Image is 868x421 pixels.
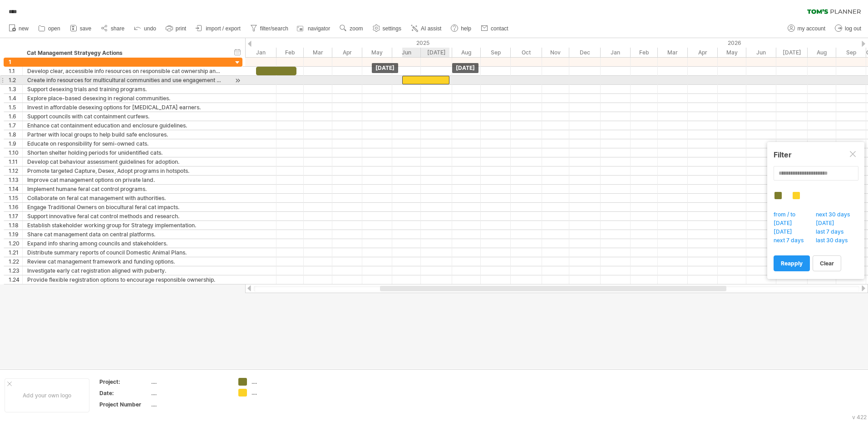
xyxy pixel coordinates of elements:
[9,130,22,139] div: 1.8
[845,25,861,32] span: log out
[9,76,22,84] div: 1.2
[776,48,808,57] div: July 2026
[9,194,22,202] div: 1.15
[176,25,186,32] span: print
[814,237,854,246] span: last 30 days
[814,211,856,220] span: next 30 days
[252,389,301,397] div: ....
[9,239,22,248] div: 1.20
[781,260,803,267] span: reapply
[833,23,864,34] a: log out
[808,48,836,57] div: August 2026
[27,257,223,266] div: Review cat management framework and funding options.
[9,139,22,148] div: 1.9
[48,25,60,32] span: open
[9,58,22,66] div: 1
[144,25,156,32] span: undo
[245,48,276,57] div: January 2025
[820,260,834,267] span: clear
[27,103,223,112] div: Invest in affordable desexing options for [MEDICAL_DATA] earners.
[193,23,243,34] a: import / export
[308,25,330,32] span: navigator
[421,48,452,57] div: July 2025
[772,237,810,246] span: next 7 days
[276,48,304,57] div: February 2025
[99,23,127,34] a: share
[9,67,22,75] div: 1.1
[481,48,511,57] div: September 2025
[9,257,22,266] div: 1.22
[27,221,223,230] div: Establish stakeholder working group for Strategy implementation.
[27,130,223,139] div: Partner with local groups to help build safe enclosures.
[27,157,223,166] div: Develop cat behaviour assessment guidelines for adoption.
[452,48,481,57] div: August 2025
[132,23,159,34] a: undo
[27,85,223,93] div: Support desexing trials and training programs.
[27,239,223,248] div: Expand info sharing among councils and stakeholders.
[9,94,22,103] div: 1.4
[27,139,223,148] div: Educate on responsibility for semi-owned cats.
[99,378,149,386] div: Project:
[151,389,227,397] div: ....
[9,266,22,275] div: 1.23
[601,48,631,57] div: January 2026
[478,23,511,34] a: contact
[111,25,124,32] span: share
[688,48,718,57] div: April 2026
[27,212,223,220] div: Support innovative feral cat control methods and research.
[163,23,189,34] a: print
[27,121,223,130] div: Enhance cat containment education and enclosure guidelines.
[658,48,688,57] div: March 2026
[814,220,841,229] span: [DATE]
[151,378,227,386] div: ....
[421,25,441,32] span: AI assist
[27,248,223,257] div: Distribute summary reports of council Domestic Animal Plans.
[746,48,776,57] div: June 2026
[248,23,291,34] a: filter/search
[852,414,867,421] div: v 422
[813,255,841,271] a: clear
[252,378,301,386] div: ....
[798,25,825,32] span: my account
[392,48,421,57] div: June 2025
[718,48,746,57] div: May 2026
[5,378,89,412] div: Add your own logo
[9,176,22,184] div: 1.13
[27,230,223,239] div: Share cat management data on central platforms.
[9,103,22,112] div: 1.5
[36,23,63,34] a: open
[372,63,398,73] div: [DATE]
[27,94,223,103] div: Explore place-based desexing in regional communities.
[772,211,802,220] span: from / to
[9,248,22,257] div: 1.21
[337,23,365,34] a: zoom
[9,112,22,121] div: 1.6
[260,25,288,32] span: filter/search
[774,150,858,159] div: Filter
[9,148,22,157] div: 1.10
[27,176,223,184] div: Improve cat management options on private land.
[9,212,22,220] div: 1.17
[542,48,569,57] div: November 2025
[233,76,242,85] div: scroll to activity
[814,228,850,237] span: last 7 days
[151,401,227,408] div: ....
[631,48,658,57] div: February 2026
[350,25,363,32] span: zoom
[569,48,601,57] div: December 2025
[68,23,94,34] a: save
[27,112,223,121] div: Support councils with cat containment curfews.
[304,48,332,57] div: March 2025
[27,67,223,75] div: Develop clear, accessible info resources on responsible cat ownership and containment.
[206,25,241,32] span: import / export
[332,48,362,57] div: April 2025
[511,48,542,57] div: October 2025
[383,25,401,32] span: settings
[245,38,601,48] div: 2025
[9,121,22,130] div: 1.7
[27,185,223,193] div: Implement humane feral cat control programs.
[409,23,444,34] a: AI assist
[27,203,223,211] div: Engage Traditional Owners on biocultural feral cat impacts.
[785,23,828,34] a: my account
[27,148,223,157] div: Shorten shelter holding periods for unidentified cats.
